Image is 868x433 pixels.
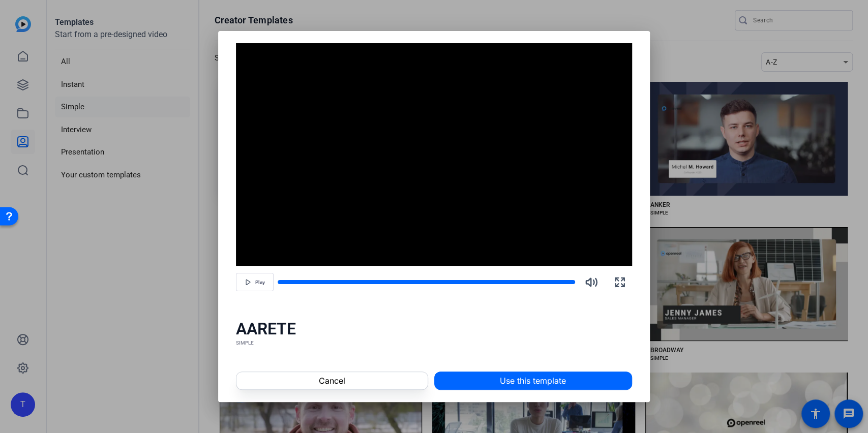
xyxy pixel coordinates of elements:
[255,280,265,286] span: Play
[236,43,632,266] div: Video Player
[319,375,345,387] span: Cancel
[236,372,428,390] button: Cancel
[236,273,274,291] button: Play
[434,372,632,390] button: Use this template
[579,270,604,294] button: Mute
[608,270,632,294] button: Fullscreen
[236,339,632,347] div: SIMPLE
[500,375,566,387] span: Use this template
[236,319,632,339] div: AARETE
